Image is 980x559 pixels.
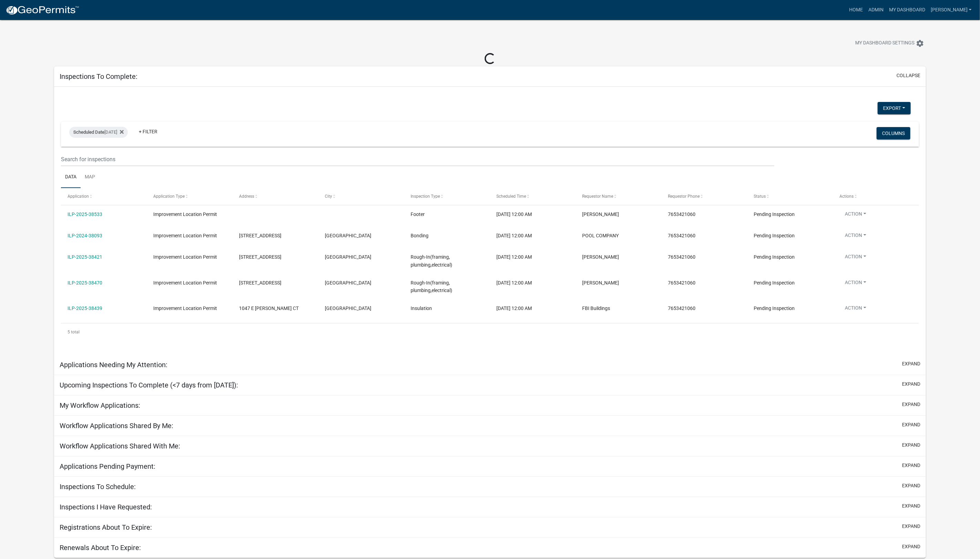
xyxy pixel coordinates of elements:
button: collapse [897,72,920,79]
span: David J Heavrin Jr [582,280,619,286]
button: expand [902,442,920,449]
a: My Dashboard [886,3,928,17]
i: settings [916,39,924,48]
h5: Registrations About To Expire: [60,523,152,531]
span: Address [239,194,254,199]
h5: Inspections I Have Requested: [60,503,152,511]
a: Map [81,166,99,188]
span: Improvement Location Permit [153,233,217,238]
span: 08/20/2025, 12:00 AM [496,211,532,217]
datatable-header-cell: Status [747,188,833,205]
span: Requestor Name [582,194,613,199]
datatable-header-cell: City [318,188,404,205]
a: Data [61,166,81,188]
button: expand [902,482,920,489]
datatable-header-cell: Address [233,188,318,205]
a: ILP-2025-38439 [68,306,102,311]
a: [PERSON_NAME] [928,3,974,17]
h5: Inspections To Schedule: [60,483,136,491]
span: 10177 N BETHEL CHURCH RD [239,280,281,286]
span: Actions [839,194,854,199]
h5: Inspections To Complete: [60,72,137,81]
span: Requestor Phone [668,194,700,199]
span: 08/20/2025, 12:00 AM [496,254,532,260]
button: Action [839,304,872,314]
button: expand [902,401,920,408]
button: Action [839,232,872,242]
span: Steven Stout [582,211,619,217]
button: My Dashboard Settingssettings [850,37,930,50]
h5: Upcoming Inspections To Complete (<7 days from [DATE]): [60,381,238,389]
datatable-header-cell: Requestor Name [576,188,661,205]
button: Export [878,102,911,114]
input: Search for inspections [61,152,774,166]
button: expand [902,381,920,388]
datatable-header-cell: Application [61,188,147,205]
datatable-header-cell: Inspection Type [404,188,490,205]
span: 9001 N CRICKWOOD LN [239,233,281,238]
a: Home [846,3,866,17]
span: Improvement Location Permit [153,280,217,286]
datatable-header-cell: Application Type [147,188,233,205]
span: FBI Buildings [582,306,610,311]
div: [DATE] [69,127,128,138]
span: Status [754,194,766,199]
span: Application Type [153,194,185,199]
span: MOORESVILLE [325,233,371,238]
span: Rough-In(framing, plumbing,electrical) [411,254,452,268]
span: 7653421060 [668,306,695,311]
span: POOL COMPANY [582,233,619,238]
span: Improvement Location Permit [153,211,217,217]
span: 7653421060 [668,211,695,217]
span: Bonding [411,233,429,238]
span: Scheduled Time [496,194,526,199]
button: Action [839,253,872,263]
span: Improvement Location Permit [153,254,217,260]
span: Scheduled Date [73,130,104,135]
span: My Dashboard Settings [855,39,915,48]
a: ILP-2025-38421 [68,254,102,260]
span: 7653421060 [668,280,695,286]
span: 7653421060 [668,254,695,260]
span: 7653421060 [668,233,695,238]
span: 1047 E WOODALL CT [239,306,299,311]
h5: Workflow Applications Shared By Me: [60,422,173,430]
span: Application [68,194,89,199]
span: Pending Inspection [754,254,795,260]
span: Pending Inspection [754,280,795,286]
datatable-header-cell: Scheduled Time [490,188,576,205]
a: ILP-2025-38533 [68,211,102,217]
span: 08/20/2025, 12:00 AM [496,233,532,238]
button: Columns [877,127,910,139]
h5: Applications Needing My Attention: [60,361,167,369]
datatable-header-cell: Actions [833,188,919,205]
button: Action [839,279,872,289]
span: Pending Inspection [754,306,795,311]
span: Rough-In(framing, plumbing,electrical) [411,280,452,293]
div: collapse [54,87,926,354]
span: Footer [411,211,425,217]
span: MOORESVILLE [325,280,371,286]
button: expand [902,503,920,510]
button: expand [902,462,920,469]
span: Pending Inspection [754,233,795,238]
span: Pending Inspection [754,211,795,217]
button: Action [839,210,872,220]
h5: Renewals About To Expire: [60,544,141,552]
span: MARTINSVILLE [325,306,371,311]
h5: My Workflow Applications: [60,401,140,410]
datatable-header-cell: Requestor Phone [661,188,747,205]
span: MARTINSVILLE [325,254,371,260]
span: 4031 DYNASTY LN [239,254,281,260]
span: 08/20/2025, 12:00 AM [496,306,532,311]
span: PATRICK FARHAR [582,254,619,260]
span: Inspection Type [411,194,440,199]
span: City [325,194,332,199]
h5: Applications Pending Payment: [60,462,155,470]
button: expand [902,523,920,530]
button: expand [902,360,920,368]
div: 5 total [61,323,919,341]
button: expand [902,543,920,550]
span: Insulation [411,306,432,311]
a: ILP-2025-38470 [68,280,102,286]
